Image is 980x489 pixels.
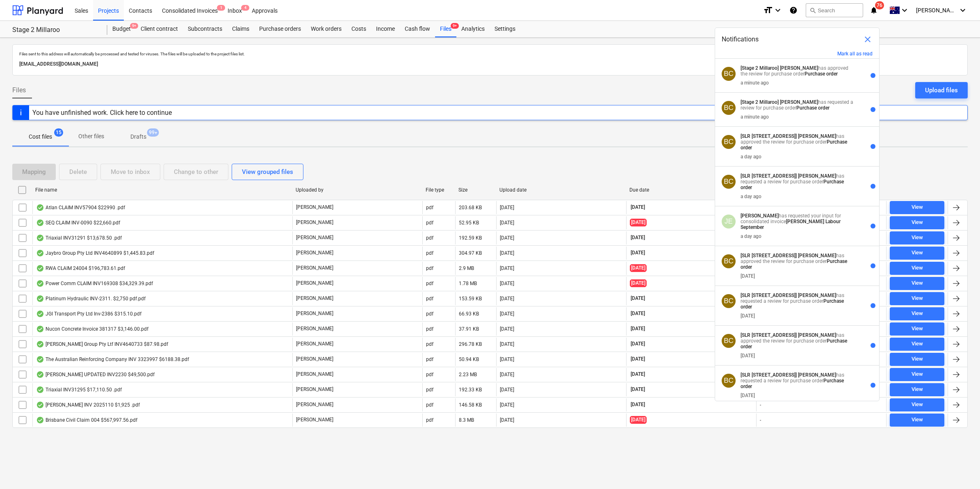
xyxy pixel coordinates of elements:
div: Files [435,21,456,37]
div: [PERSON_NAME] INV 2025110 $1,925 .pdf [36,402,140,408]
div: Stage 2 Millaroo [12,26,98,34]
strong: [Stage 2 Millaroo] [741,65,779,71]
div: [DATE] [500,372,514,377]
div: Billy Campbell [722,294,736,308]
div: View [912,218,923,227]
p: [PERSON_NAME] [296,249,333,256]
div: OCR finished [36,265,44,272]
strong: [SLR [STREET_ADDRESS]] [741,253,797,258]
div: Nucon Concrete Invoice 381317 $3,146.00.pdf [36,326,148,332]
div: Purchase orders [254,21,306,37]
strong: [PERSON_NAME] [798,173,836,179]
div: [DATE] [500,387,514,393]
p: has requested a review for purchase order [741,372,855,389]
span: BC [724,104,734,112]
span: 76 [875,1,884,9]
a: Claims [227,21,254,37]
div: [DATE] [741,353,755,359]
p: Cost files [29,133,52,141]
a: Income [371,21,400,37]
div: 1.78 MB [459,281,477,286]
button: Upload files [915,82,968,98]
div: [DATE] [500,265,514,271]
p: [PERSON_NAME] [296,234,333,241]
p: [PERSON_NAME] [296,265,333,272]
button: View [890,414,944,427]
div: [DATE] [500,311,514,317]
div: View [912,203,923,212]
div: pdf [426,281,433,286]
span: 9+ [451,23,459,29]
p: [PERSON_NAME] [296,325,333,332]
strong: [PERSON_NAME] [780,99,818,105]
div: - [760,417,761,423]
button: View [890,247,944,260]
div: Billy Campbell [722,135,736,149]
button: Mark all as read [837,51,873,57]
div: Client contract [136,21,183,37]
div: 52.95 KB [459,220,479,226]
p: has approved the review for purchase order [741,65,855,77]
strong: [Stage 2 Millaroo] [741,99,779,105]
div: OCR finished [36,280,44,287]
strong: Purchase order [805,71,838,77]
span: [DATE] [630,325,646,332]
strong: [PERSON_NAME] [798,133,836,139]
div: Triaxial INV31295 $17,110.50 .pdf [36,386,122,393]
strong: [SLR [STREET_ADDRESS]] [741,292,797,298]
i: keyboard_arrow_down [900,5,909,15]
span: [DATE] [630,416,647,424]
div: Upload date [499,187,623,193]
div: View [912,279,923,288]
strong: Purchase order [741,139,847,151]
span: [DATE] [630,219,647,226]
div: [DATE] [741,313,755,319]
div: [DATE] [500,326,514,332]
p: has requested a review for purchase order [741,99,855,111]
div: 192.59 KB [459,235,482,241]
span: [DATE] [630,204,646,211]
div: - [760,402,761,408]
div: Cash flow [400,21,435,37]
div: Billy Campbell [722,175,736,189]
div: OCR finished [36,311,44,317]
div: a day ago [741,233,761,239]
p: has approved the review for purchase order [741,332,855,350]
div: pdf [426,311,433,317]
a: Budget9+ [107,21,136,37]
div: Upload files [925,85,958,96]
div: OCR finished [36,356,44,363]
div: View [912,415,923,425]
button: View [890,292,944,305]
p: [PERSON_NAME] [296,204,333,211]
strong: [PERSON_NAME] [798,292,836,298]
div: Atlan CLAIM INV57904 $22990 .pdf [36,204,125,211]
div: OCR finished [36,295,44,302]
p: [PERSON_NAME] [296,340,333,347]
div: a minute ago [741,80,769,86]
div: pdf [426,387,433,393]
span: [DATE] [630,234,646,241]
span: BC [724,337,734,345]
div: Jason Escobar [722,215,736,229]
span: [DATE] [630,295,646,302]
div: View [912,400,923,409]
div: File type [426,187,452,193]
div: [DATE] [500,296,514,302]
strong: [PERSON_NAME] [798,332,836,338]
p: Files sent to this address will automatically be processed and tested for viruses. The files will... [19,51,961,57]
span: BC [724,297,734,305]
span: 99+ [147,128,159,137]
p: has requested a review for purchase order [741,173,855,190]
p: [PERSON_NAME] [296,219,333,226]
div: Settings [490,21,520,37]
a: Files9+ [435,21,456,37]
div: pdf [426,235,433,241]
div: View [912,263,923,273]
button: View [890,322,944,336]
span: close [863,34,873,44]
div: 2.23 MB [459,372,477,377]
span: [DATE] [630,279,647,287]
strong: Purchase order [741,258,847,270]
div: pdf [426,402,433,408]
